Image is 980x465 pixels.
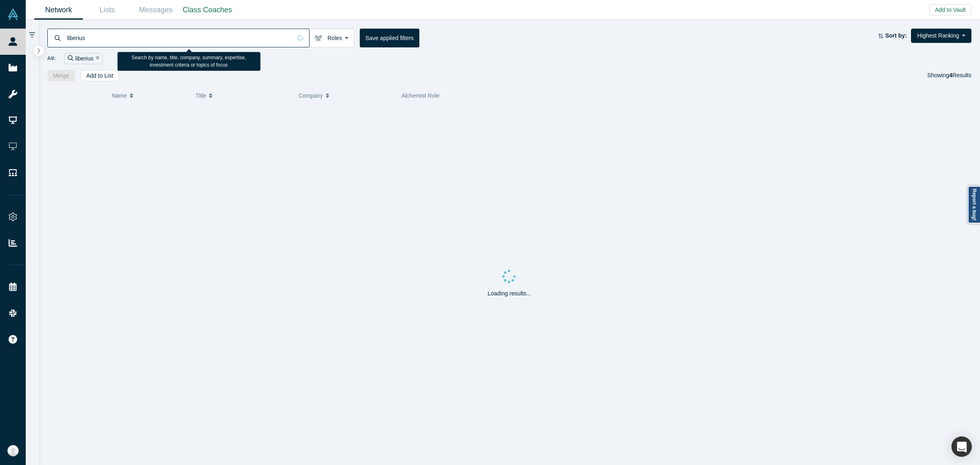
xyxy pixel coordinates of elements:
button: Roles [309,29,354,47]
input: Search by name, title, company, summary, expertise, investment criteria or topics of focus [66,28,292,47]
button: Name [111,87,187,104]
a: Network [34,0,83,20]
img: Kristine Ortaliz's Account [7,445,19,456]
strong: 4 [949,72,953,78]
button: Add to Vault [929,4,971,16]
button: Highest Ranking [911,29,971,43]
span: Name [111,87,127,104]
a: Class Coaches [180,0,235,20]
button: Company [298,87,393,104]
img: Alchemist Vault Logo [7,9,19,20]
span: Title [196,87,206,104]
span: Results [949,72,971,78]
a: Lists [83,0,131,20]
button: Save applied filters [360,29,419,47]
button: Add to List [80,70,119,81]
span: All: [47,54,56,63]
a: Messages [131,0,180,20]
a: Report a bug! [968,186,980,224]
span: Alchemist Role [401,92,439,99]
div: Showing [927,70,971,81]
button: Merge [47,70,75,81]
span: Company [298,87,323,104]
button: Title [196,87,290,104]
button: Remove Filter [94,54,100,63]
p: Loading results... [488,289,531,298]
div: liberius [64,53,103,64]
strong: Sort by: [885,32,907,39]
